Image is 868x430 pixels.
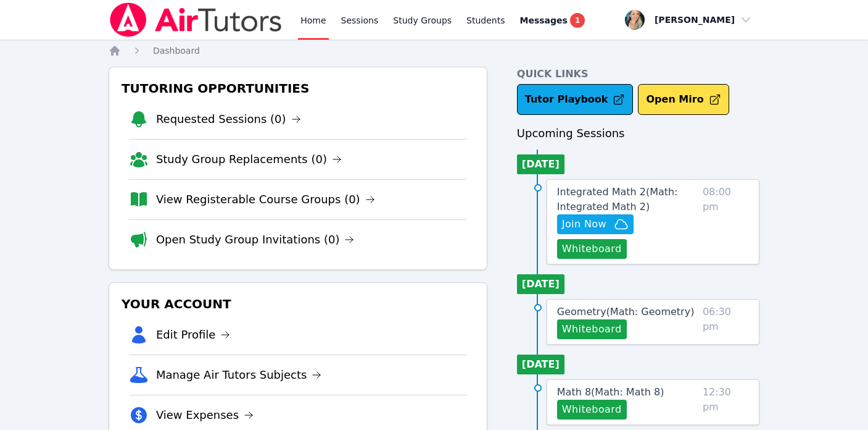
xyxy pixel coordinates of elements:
a: Math 8(Math: Math 8) [557,385,664,400]
li: [DATE] [517,274,564,294]
button: Whiteboard [557,239,627,259]
button: Whiteboard [557,319,627,339]
span: Messages [520,14,568,27]
span: Dashboard [153,46,200,56]
h4: Quick Links [517,67,759,82]
span: Geometry ( Math: Geometry ) [557,306,695,318]
nav: Breadcrumb [109,44,759,57]
span: Integrated Math 2 ( Math: Integrated Math 2 ) [557,186,678,213]
a: View Expenses [156,407,254,424]
a: Open Study Group Invitations (0) [156,231,355,248]
span: 08:00 pm [703,185,749,259]
img: Air Tutors [109,2,283,37]
span: Math 8 ( Math: Math 8 ) [557,386,664,398]
h3: Tutoring Opportunities [119,77,477,99]
a: Manage Air Tutors Subjects [156,366,322,384]
span: 06:30 pm [703,305,749,339]
button: Open Miro [638,84,729,115]
a: Edit Profile [156,326,231,344]
a: Geometry(Math: Geometry) [557,305,695,319]
h3: Your Account [119,293,477,315]
li: [DATE] [517,355,564,374]
a: View Registerable Course Groups (0) [156,191,375,208]
a: Integrated Math 2(Math: Integrated Math 2) [557,185,698,214]
h3: Upcoming Sessions [517,125,759,142]
a: Tutor Playbook [517,84,634,115]
span: Join Now [562,217,606,232]
button: Join Now [557,214,634,234]
button: Whiteboard [557,400,627,419]
a: Dashboard [153,44,200,57]
span: 12:30 pm [703,385,749,419]
li: [DATE] [517,154,564,174]
a: Study Group Replacements (0) [156,151,342,168]
span: 1 [570,13,585,28]
a: Requested Sessions (0) [156,111,301,128]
